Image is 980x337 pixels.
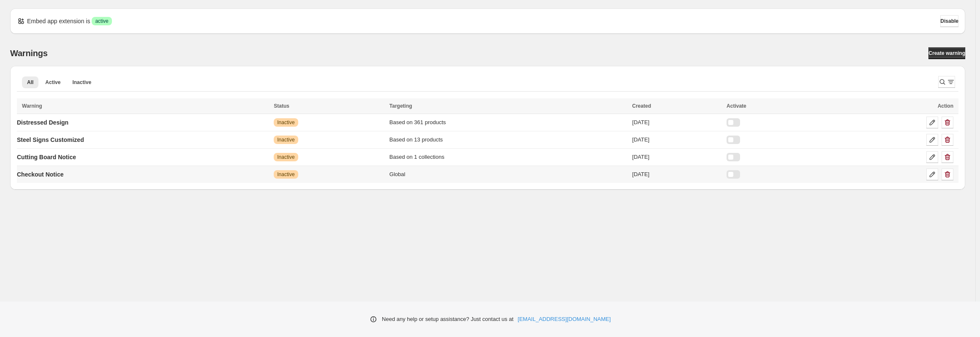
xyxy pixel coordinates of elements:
[95,18,108,24] span: active
[17,118,68,127] p: Distressed Design
[17,136,84,144] p: Steel Signs Customized
[17,170,63,179] p: Checkout Notice
[27,17,90,25] p: Embed app extension is
[928,47,965,59] a: Create warning
[518,315,611,323] a: [EMAIL_ADDRESS][DOMAIN_NAME]
[389,103,412,109] span: Targeting
[938,76,955,88] button: Search and filter results
[632,136,722,144] div: [DATE]
[632,103,651,109] span: Created
[27,79,33,86] span: All
[389,118,627,127] div: Based on 361 products
[928,50,965,57] span: Create warning
[632,153,722,161] div: [DATE]
[389,153,627,161] div: Based on 1 collections
[277,171,294,178] span: Inactive
[10,48,48,58] h2: Warnings
[940,15,958,27] button: Disable
[940,18,958,24] span: Disable
[17,168,63,181] a: Checkout Notice
[389,170,627,179] div: Global
[277,154,294,160] span: Inactive
[632,170,722,179] div: [DATE]
[17,150,76,164] a: Cutting Board Notice
[632,118,722,127] div: [DATE]
[22,103,42,109] span: Warning
[17,133,84,147] a: Steel Signs Customized
[277,119,294,126] span: Inactive
[45,79,60,86] span: Active
[389,136,627,144] div: Based on 13 products
[17,153,76,161] p: Cutting Board Notice
[938,103,953,109] span: Action
[17,116,68,129] a: Distressed Design
[277,136,294,143] span: Inactive
[274,103,289,109] span: Status
[72,79,91,86] span: Inactive
[727,103,746,109] span: Activate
